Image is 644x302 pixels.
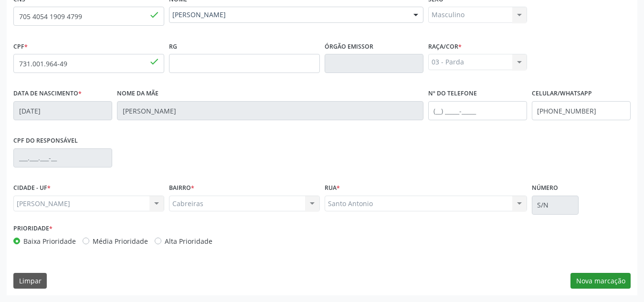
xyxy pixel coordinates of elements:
[165,236,212,246] label: Alta Prioridade
[13,39,28,54] label: CPF
[149,10,159,20] span: done
[23,236,76,246] label: Baixa Prioridade
[93,236,148,246] label: Média Prioridade
[532,101,631,120] input: (__) _____-_____
[13,86,82,101] label: Data de nascimento
[169,39,177,54] label: RG
[532,181,558,196] label: Número
[428,101,527,120] input: (__) _____-_____
[172,10,404,20] span: [PERSON_NAME]
[570,273,631,289] button: Nova marcação
[325,39,373,54] label: Órgão emissor
[13,134,78,148] label: CPF do responsável
[428,39,462,54] label: Raça/cor
[13,181,51,196] label: CIDADE - UF
[117,86,158,101] label: Nome da mãe
[13,101,112,120] input: __/__/____
[149,56,159,67] span: done
[325,181,340,196] label: Rua
[13,221,53,236] label: Prioridade
[428,86,477,101] label: Nº do Telefone
[169,181,194,196] label: BAIRRO
[532,86,592,101] label: Celular/WhatsApp
[13,148,112,167] input: ___.___.___-__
